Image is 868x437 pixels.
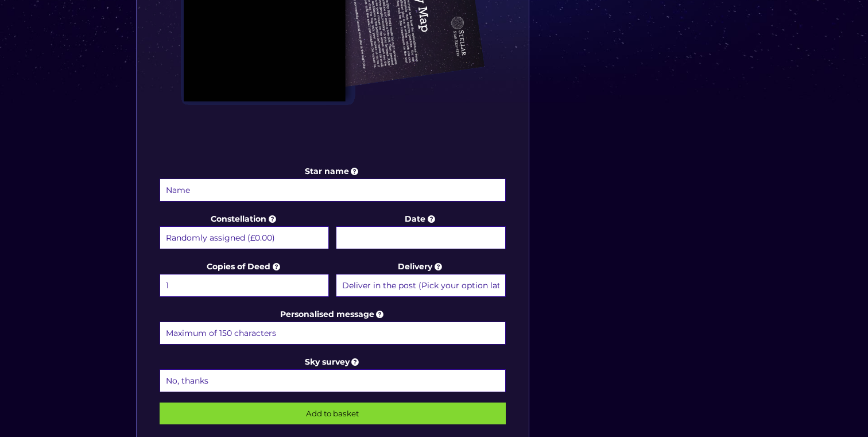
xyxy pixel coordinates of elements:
label: Constellation [160,212,329,251]
label: Delivery [336,260,505,299]
select: Constellation [160,226,329,249]
input: Date [336,226,505,249]
select: Copies of Deed [160,274,329,297]
select: Sky survey [160,369,506,392]
select: Delivery [336,274,505,297]
input: Personalised message [160,322,506,345]
label: Copies of Deed [160,260,329,299]
label: Personalised message [160,307,506,346]
input: Add to basket [160,403,506,424]
a: Sky survey [305,357,361,367]
label: Date [336,212,505,251]
label: Star name [160,164,506,203]
input: Star name [160,179,506,202]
